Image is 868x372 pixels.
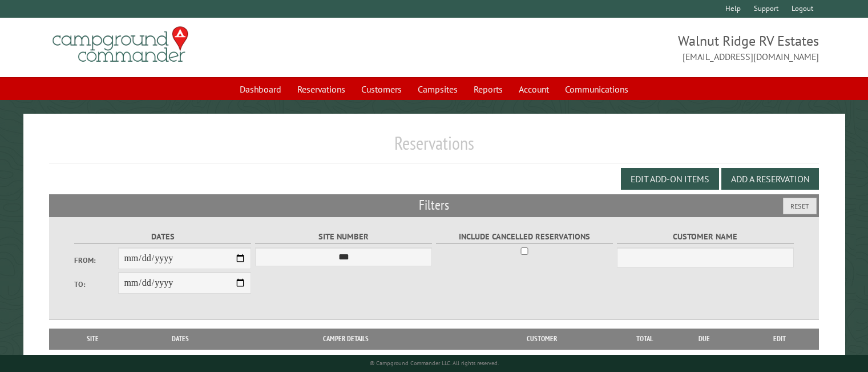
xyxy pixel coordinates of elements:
th: Dates [131,329,230,349]
a: Reports [467,78,510,100]
a: Campsites [411,78,465,100]
button: Edit Add-on Items [621,168,719,190]
th: Site [55,329,131,349]
label: To: [74,279,119,290]
a: Reservations [290,78,352,100]
th: Total [622,329,668,349]
a: Customers [354,78,409,100]
th: Camper Details [230,329,462,349]
h2: Filters [49,194,819,216]
img: Campground Commander [49,22,192,67]
h1: Reservations [49,132,819,163]
label: Dates [74,230,252,243]
label: Include Cancelled Reservations [436,230,613,243]
label: Site Number [255,230,433,243]
label: From: [74,255,119,266]
label: Customer Name [617,230,794,243]
th: Edit [741,329,819,349]
th: Customer [462,329,622,349]
button: Reset [783,198,817,214]
th: Due [668,329,741,349]
small: © Campground Commander LLC. All rights reserved. [370,359,499,367]
a: Communications [558,78,635,100]
button: Add a Reservation [721,168,819,190]
a: Account [512,78,556,100]
span: Walnut Ridge RV Estates [EMAIL_ADDRESS][DOMAIN_NAME] [434,31,819,63]
a: Dashboard [233,78,288,100]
